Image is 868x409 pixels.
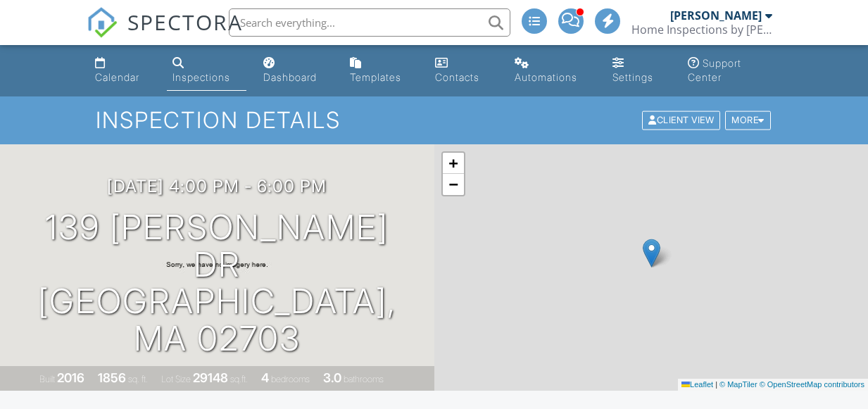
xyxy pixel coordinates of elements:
[161,374,191,384] span: Lot Size
[429,51,498,91] a: Contacts
[350,71,401,83] div: Templates
[258,51,333,91] a: Dashboard
[641,114,724,125] a: Client View
[681,380,713,389] a: Leaflet
[87,19,243,49] a: SPECTORA
[344,51,418,91] a: Templates
[323,370,341,385] div: 3.0
[193,370,228,385] div: 29148
[23,209,412,358] h1: 139 [PERSON_NAME] Dr [GEOGRAPHIC_DATA], MA 02703
[515,71,577,83] div: Automations
[643,239,660,268] img: Marker
[607,51,670,91] a: Settings
[715,380,717,389] span: |
[229,8,510,37] input: Search everything...
[448,154,458,172] span: +
[87,7,118,38] img: The Best Home Inspection Software - Spectora
[631,23,772,37] div: Home Inspections by Bob Geddes
[682,51,779,91] a: Support Center
[167,51,246,91] a: Inspections
[172,71,230,83] div: Inspections
[509,51,596,91] a: Automations (Advanced)
[57,370,84,385] div: 2016
[725,111,771,130] div: More
[448,175,458,193] span: −
[443,174,464,195] a: Zoom out
[612,71,653,83] div: Settings
[670,8,762,23] div: [PERSON_NAME]
[96,108,772,132] h1: Inspection Details
[39,374,55,384] span: Built
[642,111,720,130] div: Client View
[271,374,310,384] span: bedrooms
[261,370,269,385] div: 4
[95,71,139,83] div: Calendar
[688,57,741,83] div: Support Center
[89,51,155,91] a: Calendar
[443,153,464,174] a: Zoom in
[127,7,243,37] span: SPECTORA
[435,71,479,83] div: Contacts
[98,370,126,385] div: 1856
[128,374,148,384] span: sq. ft.
[760,380,864,389] a: © OpenStreetMap contributors
[107,177,327,196] h3: [DATE] 4:00 pm - 6:00 pm
[230,374,248,384] span: sq.ft.
[263,71,317,83] div: Dashboard
[344,374,384,384] span: bathrooms
[719,380,757,389] a: © MapTiler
